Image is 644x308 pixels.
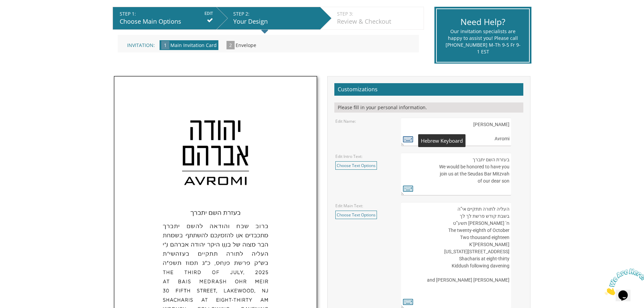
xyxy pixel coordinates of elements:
[120,17,213,26] div: Choose Main Options
[602,266,644,298] iframe: chat widget
[335,118,356,124] label: Edit Name:
[170,42,217,48] span: Main Invitation Card
[445,16,521,28] div: Need Help?
[161,41,169,49] span: 1
[3,3,45,29] img: Chat attention grabber
[335,153,362,159] label: Edit Intro Text:
[236,42,256,48] span: Envelope
[233,17,317,26] div: Your Design
[233,10,317,17] div: STEP 2:
[335,211,377,219] a: Choose Text Options
[401,153,511,195] textarea: בעזרת השם יתברך We would be honored to have you join us at the Seudas Bar Mitzvah of our dear son
[445,28,521,55] div: Our invitation specialists are happy to assist you! Please call [PHONE_NUMBER] M-Th 9-5 Fr 9-1 EST
[226,41,235,49] span: 2
[401,118,511,146] textarea: [PERSON_NAME] Avromi
[337,10,420,17] div: STEP 3:
[335,161,377,170] a: Choose Text Options
[127,42,155,48] span: Invitation:
[337,17,420,26] div: Review & Checkout
[335,203,363,209] label: Edit Main Text:
[334,83,523,96] h2: Customizations
[120,10,213,17] div: STEP 1:
[334,102,523,113] div: Please fill in your personal information.
[205,10,213,17] input: EDIT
